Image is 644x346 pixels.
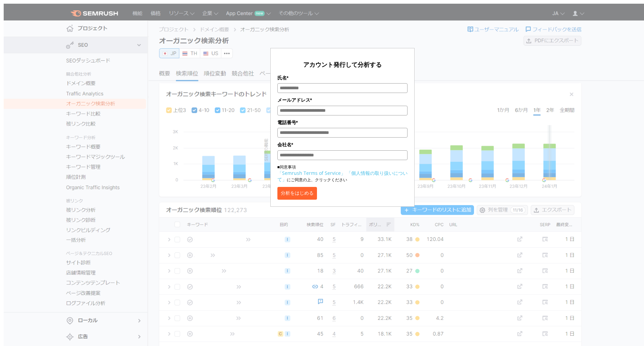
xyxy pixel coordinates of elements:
a: 「Semrush Terms of Service」 [277,170,345,176]
label: 電話番号* [277,119,408,126]
span: アカウント発行して分析する [303,60,382,68]
label: メールアドレス* [277,96,408,104]
button: 分析をはじめる [277,187,317,200]
p: ■同意事項 にご同意の上、クリックください [277,164,408,183]
a: 「個人情報の取り扱いについて」 [277,170,408,183]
